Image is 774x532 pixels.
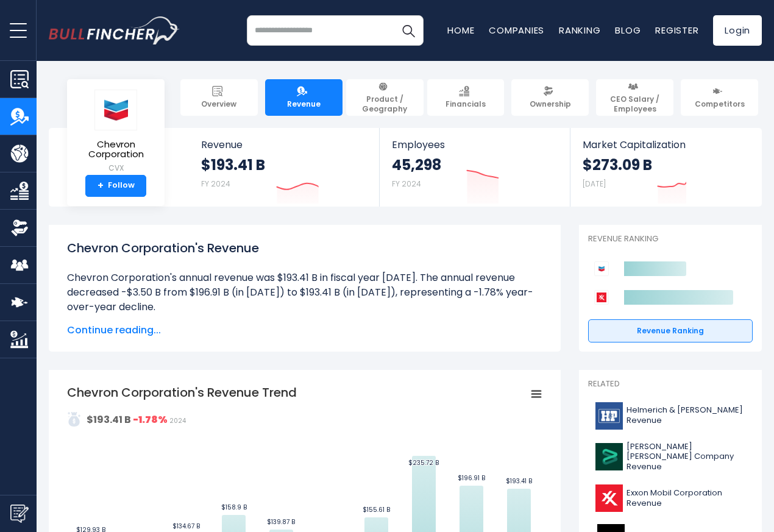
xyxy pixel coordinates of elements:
[695,99,745,109] span: Competitors
[221,503,247,512] text: $158.9 B
[201,179,230,189] small: FY 2024
[602,94,668,113] span: CEO Salary / Employees
[76,89,155,175] a: Chevron Corporation CVX
[287,99,321,109] span: Revenue
[392,155,441,174] strong: 45,298
[10,219,29,237] img: Ownership
[588,319,753,342] a: Revenue Ranking
[570,128,761,207] a: Market Capitalization $273.09 B [DATE]
[180,79,258,116] a: Overview
[67,323,542,338] span: Continue reading...
[506,477,532,486] text: $193.41 B
[588,439,753,476] a: [PERSON_NAME] [PERSON_NAME] Company Revenue
[588,234,753,244] p: Revenue Ranking
[408,458,439,467] text: $235.72 B
[588,379,753,389] p: Related
[596,79,673,116] a: CEO Salary / Employees
[559,24,600,37] a: Ranking
[458,473,485,483] text: $196.91 B
[393,15,424,46] button: Search
[352,94,418,113] span: Product / Geography
[655,24,698,37] a: Register
[77,163,155,174] small: CVX
[595,402,623,430] img: HP logo
[713,15,762,46] a: Login
[583,139,748,151] span: Market Capitalization
[133,413,168,427] strong: -1.78%
[67,412,82,427] img: addasd
[595,443,623,470] img: BKR logo
[87,413,131,427] strong: $193.41 B
[363,505,390,514] text: $155.61 B
[588,399,753,433] a: Helmerich & [PERSON_NAME] Revenue
[67,271,542,314] li: Chevron Corporation's annual revenue was $193.41 B in fiscal year [DATE]. The annual revenue decr...
[169,416,186,425] span: 2024
[583,179,606,189] small: [DATE]
[380,128,569,207] a: Employees 45,298 FY 2024
[67,239,542,257] h1: Chevron Corporation's Revenue
[615,24,641,37] a: Blog
[681,79,758,116] a: Competitors
[201,99,236,109] span: Overview
[49,16,180,44] a: Go to homepage
[267,517,295,527] text: $139.87 B
[392,179,421,189] small: FY 2024
[583,155,652,174] strong: $273.09 B
[588,481,753,515] a: Exxon Mobil Corporation Revenue
[594,261,609,276] img: Chevron Corporation competitors logo
[346,79,424,116] a: Product / Geography
[265,79,343,116] a: Revenue
[489,24,544,37] a: Companies
[77,140,155,160] span: Chevron Corporation
[530,99,571,109] span: Ownership
[98,180,104,191] strong: +
[446,99,486,109] span: Financials
[511,79,589,116] a: Ownership
[392,139,557,151] span: Employees
[189,128,380,207] a: Revenue $193.41 B FY 2024
[427,79,505,116] a: Financials
[595,484,623,512] img: XOM logo
[447,24,474,37] a: Home
[172,522,200,531] text: $134.67 B
[49,16,180,44] img: bullfincher logo
[85,175,146,197] a: +Follow
[67,384,297,401] tspan: Chevron Corporation's Revenue Trend
[201,139,367,151] span: Revenue
[201,155,265,174] strong: $193.41 B
[594,290,609,305] img: Exxon Mobil Corporation competitors logo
